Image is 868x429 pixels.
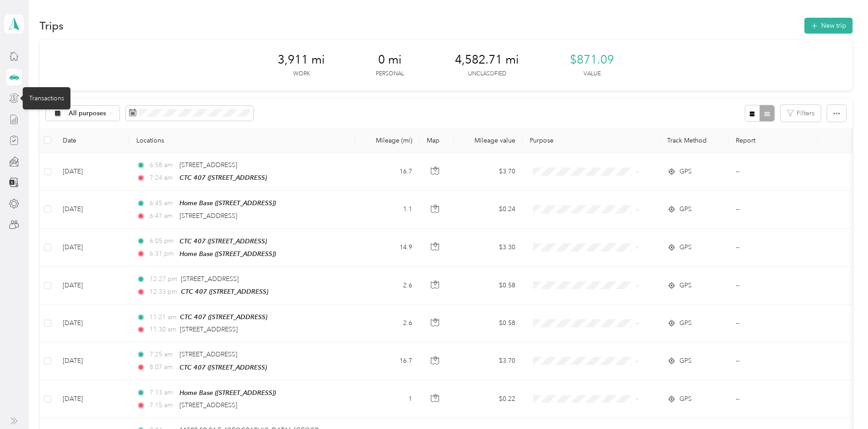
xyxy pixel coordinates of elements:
span: CTC 407 ([STREET_ADDRESS] [180,364,267,371]
td: -- [728,153,818,191]
td: -- [728,380,818,418]
td: $0.58 [454,267,523,305]
td: $0.24 [454,191,523,228]
span: CTC 407 ([STREET_ADDRESS] [180,313,267,321]
span: GPS [679,242,692,252]
button: New trip [804,18,853,34]
span: Home Base ([STREET_ADDRESS]) [180,250,276,257]
h1: Trips [40,21,64,30]
td: 16.7 [355,342,420,380]
td: $0.22 [454,380,523,418]
td: [DATE] [55,191,129,228]
span: 12:33 pm [150,287,177,297]
span: 6:47 am [150,211,175,221]
th: Mileage (mi) [355,128,420,153]
span: GPS [679,356,692,366]
span: [STREET_ADDRESS] [180,401,237,409]
td: [DATE] [55,342,129,380]
td: 16.7 [355,153,420,191]
th: Report [728,128,818,153]
span: 12:27 pm [150,274,177,284]
p: Value [584,70,601,78]
span: 7:13 am [150,388,175,398]
span: 11:30 am [150,325,176,335]
td: [DATE] [55,305,129,342]
span: 7:15 am [150,400,175,410]
td: 2.6 [355,305,420,342]
span: [STREET_ADDRESS] [181,275,239,283]
td: -- [728,342,818,380]
span: [STREET_ADDRESS] [180,350,237,358]
span: GPS [679,281,692,291]
th: Locations [129,128,355,153]
iframe: Everlance-gr Chat Button Frame [817,378,868,429]
span: CTC 407 ([STREET_ADDRESS] [181,288,268,295]
p: Work [293,70,310,78]
span: CTC 407 ([STREET_ADDRESS] [180,237,267,245]
span: 0 mi [378,53,402,67]
span: 6:45 am [150,198,175,208]
span: GPS [679,204,692,214]
td: [DATE] [55,380,129,418]
td: -- [728,305,818,342]
th: Purpose [523,128,660,153]
span: Home Base ([STREET_ADDRESS]) [180,199,276,207]
span: 4,582.71 mi [455,53,519,67]
td: $3.70 [454,153,523,191]
span: [STREET_ADDRESS] [180,325,238,333]
span: [STREET_ADDRESS] [180,212,237,220]
th: Track Method [660,128,728,153]
td: 1.1 [355,191,420,228]
td: [DATE] [55,229,129,267]
td: $3.30 [454,229,523,267]
span: 6:31 pm [150,249,175,259]
td: 2.6 [355,267,420,305]
th: Map [419,128,454,153]
th: Date [55,128,129,153]
th: Mileage value [454,128,523,153]
span: $871.09 [570,53,614,67]
span: 3,911 mi [278,53,325,67]
p: Unclassified [468,70,506,78]
span: Home Base ([STREET_ADDRESS]) [180,389,276,396]
span: 7:24 am [150,173,175,183]
td: $0.58 [454,305,523,342]
td: -- [728,267,818,305]
p: Personal [376,70,404,78]
td: [DATE] [55,267,129,305]
span: 7:25 am [150,350,175,360]
td: -- [728,191,818,228]
span: GPS [679,394,692,404]
div: Transactions [23,87,70,109]
td: $3.70 [454,342,523,380]
span: All purposes [69,110,106,117]
button: Filters [781,105,821,122]
span: 8:07 am [150,362,175,372]
span: 6:05 pm [150,236,175,246]
span: CTC 407 ([STREET_ADDRESS] [180,174,267,181]
span: 6:58 am [150,160,175,170]
td: [DATE] [55,153,129,191]
td: 14.9 [355,229,420,267]
span: [STREET_ADDRESS] [180,161,237,169]
td: -- [728,229,818,267]
span: GPS [679,167,692,177]
span: 11:21 am [150,312,176,322]
span: GPS [679,318,692,328]
td: 1 [355,380,420,418]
